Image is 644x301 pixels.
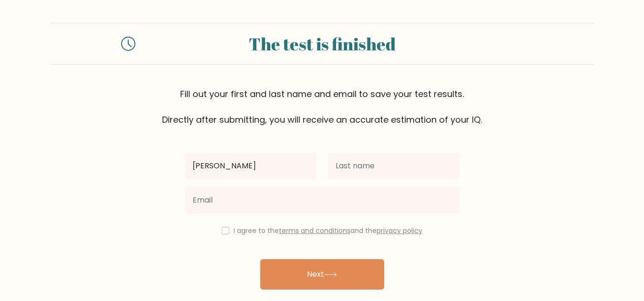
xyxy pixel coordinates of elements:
label: I agree to the and the [234,226,422,235]
a: privacy policy [377,226,422,235]
div: The test is finished [147,31,498,57]
input: First name [185,153,317,179]
button: Next [260,259,384,290]
input: Last name [328,153,460,179]
a: terms and conditions [279,226,350,235]
div: Fill out your first and last name and email to save your test results. Directly after submitting,... [51,87,594,126]
input: Email [185,187,460,214]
